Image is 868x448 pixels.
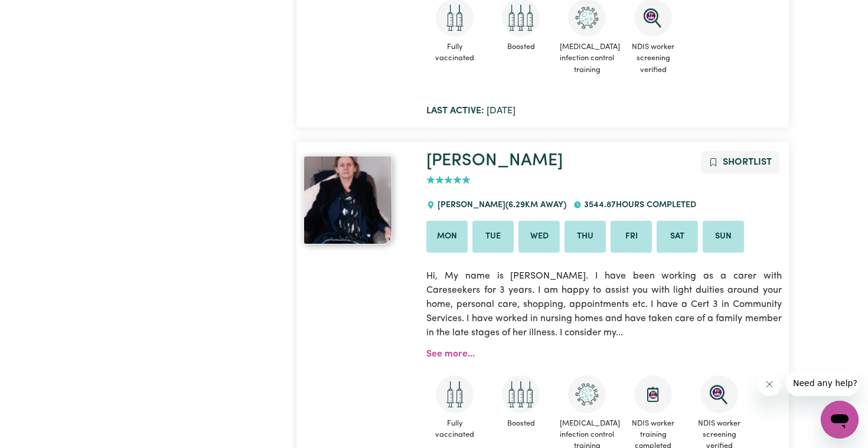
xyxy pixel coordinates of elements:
[657,221,698,253] li: Available on Sat
[426,37,483,68] span: Fully vaccinated
[505,201,566,210] span: ( 6.29 km away)
[703,221,744,253] li: Available on Sun
[426,106,484,116] b: Last active:
[492,413,549,434] span: Boosted
[700,375,738,413] img: NDIS Worker Screening Verified
[786,370,859,396] iframe: Message from company
[426,413,483,445] span: Fully vaccinated
[492,37,549,57] span: Boosted
[518,221,560,253] li: Available on Wed
[502,375,540,413] img: Care and support worker has received booster dose of COVID-19 vaccination
[701,151,779,174] button: Add to shortlist
[436,375,474,413] img: Care and support worker has received 2 doses of COVID-19 vaccine
[426,174,471,187] div: add rating by typing an integer from 0 to 5 or pressing arrow keys
[573,189,703,221] div: 3544.87 hours completed
[564,221,606,253] li: Available on Thu
[758,372,781,396] iframe: Close message
[426,349,475,359] a: See more...
[625,37,681,80] span: NDIS worker screening verified
[559,37,615,80] span: [MEDICAL_DATA] infection control training
[611,221,652,253] li: Available on Fri
[426,189,573,221] div: [PERSON_NAME]
[426,262,781,347] p: Hi, My name is [PERSON_NAME]. I have been working as a carer with Careseekers for 3 years. I am h...
[568,375,606,413] img: CS Academy: COVID-19 Infection Control Training course completed
[426,106,515,116] span: [DATE]
[723,158,772,167] span: Shortlist
[821,401,859,439] iframe: Button to launch messaging window
[426,221,468,253] li: Available on Mon
[472,221,514,253] li: Available on Tue
[304,156,412,244] a: Gail
[634,375,672,413] img: CS Academy: Introduction to NDIS Worker Training course completed
[304,156,392,244] img: View Gail's profile
[426,152,563,169] a: [PERSON_NAME]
